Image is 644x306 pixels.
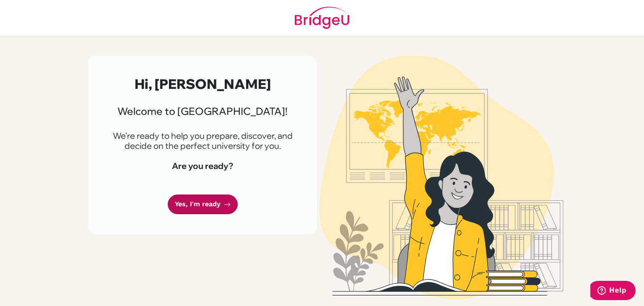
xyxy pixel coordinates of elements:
[590,281,636,302] iframe: Opens a widget where you can find more information
[108,131,297,151] p: We're ready to help you prepare, discover, and decide on the perfect university for you.
[108,76,297,92] h2: Hi, [PERSON_NAME]
[108,105,297,117] h3: Welcome to [GEOGRAPHIC_DATA]!
[168,194,238,214] a: Yes, I'm ready
[108,161,297,171] h4: Are you ready?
